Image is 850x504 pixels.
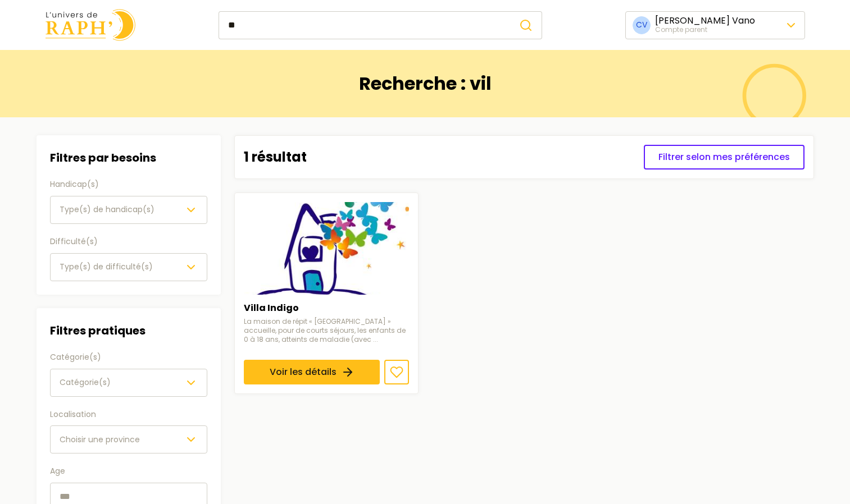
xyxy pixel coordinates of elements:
img: Univers de Raph logo [46,9,135,41]
a: Voir les détails [244,360,380,385]
button: Type(s) de difficulté(s) [50,253,207,281]
button: Rechercher [510,11,542,39]
span: Choisir une province [60,434,140,445]
button: Ajouter aux favoris [384,360,409,385]
label: Difficulté(s) [50,235,207,249]
label: Age [50,465,207,478]
h1: Recherche : vil [359,73,492,94]
span: Catégorie(s) [60,377,111,388]
span: Type(s) de handicap(s) [60,204,154,215]
p: 1 résultat [244,148,307,166]
div: Compte parent [655,25,755,34]
span: [PERSON_NAME] [655,14,730,27]
span: Vano [732,14,755,27]
span: Filtrer selon mes préférences [658,150,790,164]
button: Type(s) de handicap(s) [50,196,207,224]
label: Handicap(s) [50,178,207,191]
button: CV[PERSON_NAME] VanoCompte parent [625,11,805,39]
label: Localisation [50,408,207,421]
button: Filtrer selon mes préférences [644,145,804,169]
button: Choisir une province [50,425,207,453]
h3: Filtres pratiques [50,322,207,340]
label: Catégorie(s) [50,351,207,364]
span: Type(s) de difficulté(s) [60,261,153,272]
span: CV [633,16,651,34]
h3: Filtres par besoins [50,149,207,167]
button: Catégorie(s) [50,369,207,397]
